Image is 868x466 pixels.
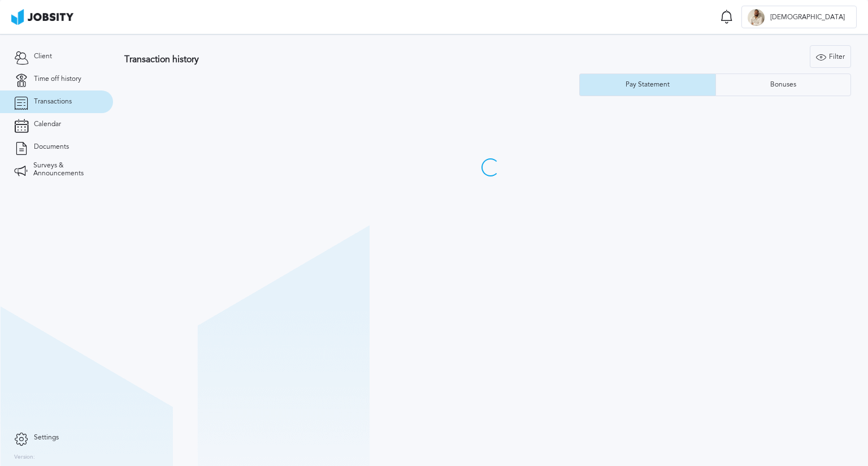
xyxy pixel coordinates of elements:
button: Bonuses [715,74,852,96]
span: Transactions [34,98,72,106]
span: Client [34,53,52,61]
span: Documents [34,143,69,151]
div: Filter [810,46,850,68]
span: Time off history [34,75,81,83]
button: Pay Statement [579,74,715,96]
button: Filter [810,45,851,68]
img: ab4bad089aa723f57921c736e9817d99.png [11,9,73,25]
span: Settings [34,434,59,442]
label: Version: [14,454,35,461]
h3: Transaction history [124,54,522,64]
button: J[DEMOGRAPHIC_DATA] [741,6,857,28]
div: Pay Statement [620,81,675,89]
span: Calendar [34,120,61,128]
div: Bonuses [765,81,802,89]
span: [DEMOGRAPHIC_DATA] [765,14,850,21]
div: J [748,9,765,26]
span: Surveys & Announcements [33,162,99,178]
